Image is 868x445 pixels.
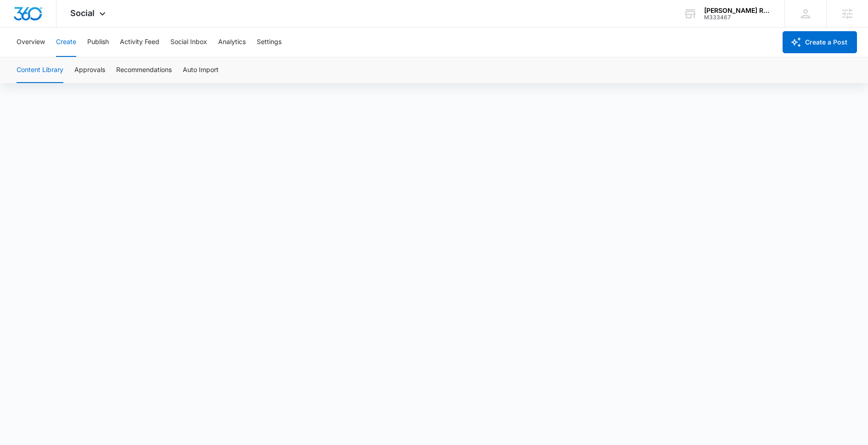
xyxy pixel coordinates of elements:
[74,57,105,83] button: Approvals
[183,57,219,83] button: Auto Import
[116,57,172,83] button: Recommendations
[120,28,159,57] button: Activity Feed
[257,28,282,57] button: Settings
[704,7,771,14] div: account name
[783,31,857,53] button: Create a Post
[70,8,95,18] span: Social
[17,57,63,83] button: Content Library
[170,28,207,57] button: Social Inbox
[56,28,76,57] button: Create
[17,28,45,57] button: Overview
[87,28,109,57] button: Publish
[704,14,771,21] div: account id
[218,28,246,57] button: Analytics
